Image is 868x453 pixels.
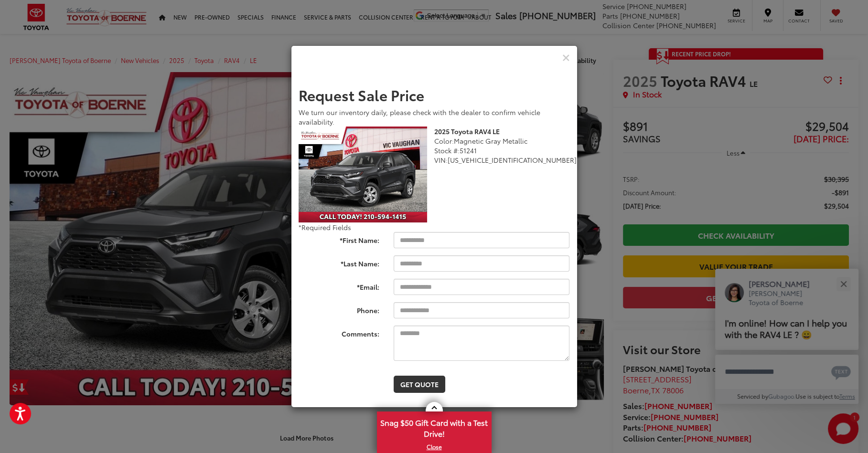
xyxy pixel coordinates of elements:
h2: Request Sale Price [299,87,570,103]
span: VIN: [434,155,448,165]
span: *Required Fields [299,222,351,232]
button: Get Quote [394,376,445,393]
label: Comments: [291,326,386,338]
span: 51241 [460,146,477,155]
label: *Email: [291,279,386,292]
span: Stock #: [434,146,460,155]
label: *Last Name: [291,255,386,268]
span: Snag $50 Gift Card with a Test Drive! [378,412,491,442]
label: *First Name: [291,232,386,245]
img: 2025 Toyota RAV4 LE [299,126,427,223]
div: We turn our inventory daily, please check with the dealer to confirm vehicle availability. [299,107,570,126]
button: Close [562,52,570,63]
span: Magnetic Gray Metallic [454,136,527,146]
b: 2025 Toyota RAV4 LE [434,126,500,136]
span: [US_VEHICLE_IDENTIFICATION_NUMBER] [448,155,577,165]
label: Phone: [291,302,386,315]
span: Color: [434,136,454,146]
